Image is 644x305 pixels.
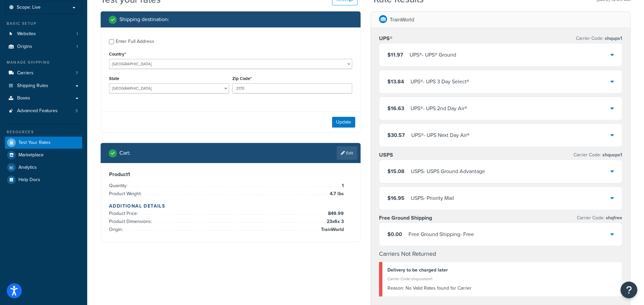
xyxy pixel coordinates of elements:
[109,52,126,57] label: Country*
[387,131,405,139] span: $30.57
[76,31,78,37] span: 1
[387,265,617,275] div: Delivery to be charged later
[17,31,36,37] span: Websites
[116,37,154,46] div: Enter Full Address
[603,35,622,42] span: shqups1
[390,15,414,24] p: TrainWorld
[109,203,352,210] h4: Additional Details
[5,67,82,79] a: Carriers7
[387,274,617,284] div: Carrier Code: shqcustom1
[576,34,622,43] p: Carrier Code:
[328,190,344,198] span: 4.7 lbs
[76,70,78,76] span: 7
[387,167,405,175] span: $15.08
[18,165,37,170] span: Analytics
[379,215,432,221] h3: Free Ground Shipping
[410,50,456,60] div: UPS® - UPS® Ground
[379,249,622,258] h4: Carriers Not Returned
[387,194,405,202] span: $16.95
[119,150,130,156] h2: Cart :
[232,76,252,81] label: Zip Code*
[5,67,82,79] li: Carriers
[17,5,41,10] span: Scope: Live
[17,95,30,101] span: Boxes
[325,218,344,226] span: 23 x 6 x 3
[387,78,404,85] span: $13.84
[18,140,51,146] span: Test Your Rates
[109,76,119,81] label: State
[5,41,82,53] li: Origins
[387,230,402,238] span: $0.00
[5,161,82,173] a: Analytics
[411,131,470,140] div: UPS® - UPS Next Day Air®
[601,151,622,158] span: shqusps1
[17,70,34,76] span: Carriers
[5,149,82,161] a: Marketplace
[76,44,78,50] span: 1
[17,108,58,114] span: Advanced Features
[387,284,617,293] div: No Valid Rates found for Carrier
[18,177,40,183] span: Help Docs
[5,28,82,40] a: Websites1
[411,194,454,203] div: USPS - Priority Mail
[109,182,129,189] span: Quantity:
[574,150,622,160] p: Carrier Code:
[5,129,82,135] div: Resources
[411,167,485,176] div: USPS - USPS Ground Advantage
[409,230,474,239] div: Free Ground Shipping - Free
[411,104,467,113] div: UPS® - UPS 2nd Day Air®
[5,21,82,26] div: Basic Setup
[17,44,32,50] span: Origins
[5,105,82,117] li: Advanced Features
[340,182,344,190] span: 1
[109,171,352,178] h3: Product 1
[604,214,622,221] span: shqfree
[319,226,344,234] span: TrainWorld
[387,104,404,112] span: $16.63
[387,51,403,59] span: $11.97
[337,146,357,160] a: Edit
[5,92,82,104] a: Boxes
[109,210,140,217] span: Product Price:
[109,190,143,197] span: Product Weight:
[379,35,392,42] h3: UPS®
[326,210,344,218] span: 849.99
[5,80,82,92] a: Shipping Rules
[411,77,469,86] div: UPS® - UPS 3 Day Select®
[109,226,124,233] span: Origin:
[332,117,355,128] button: Update
[5,137,82,149] a: Test Your Rates
[5,60,82,65] div: Manage Shipping
[109,218,154,225] span: Product Dimensions:
[5,105,82,117] a: Advanced Features3
[621,282,637,298] button: Open Resource Center
[18,152,44,158] span: Marketplace
[5,28,82,40] li: Websites
[379,152,393,158] h3: USPS
[75,108,78,114] span: 3
[17,83,48,89] span: Shipping Rules
[119,16,169,22] h2: Shipping destination :
[577,213,622,223] p: Carrier Code:
[5,41,82,53] a: Origins1
[5,174,82,186] a: Help Docs
[387,285,404,292] span: Reason:
[109,39,114,44] input: Enter Full Address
